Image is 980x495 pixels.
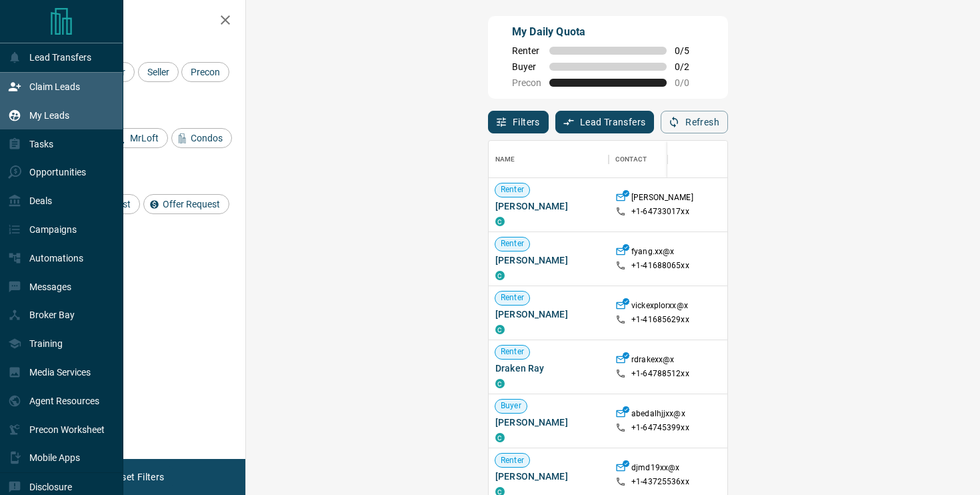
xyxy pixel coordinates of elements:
span: Seller [143,67,174,77]
span: Buyer [512,61,541,72]
div: condos.ca [495,433,505,442]
p: abedalhjjxx@x [631,408,685,422]
span: 0 / 0 [675,77,704,88]
span: Renter [495,455,529,466]
span: MrLoft [125,133,163,143]
div: Seller [138,62,179,82]
div: Name [495,141,515,178]
div: condos.ca [495,379,505,388]
span: 0 / 2 [675,61,704,72]
span: 0 / 5 [675,45,704,56]
div: Precon [181,62,229,82]
p: +1- 64788512xx [631,368,689,380]
p: +1- 43725536xx [631,476,689,488]
span: Renter [495,238,529,250]
p: [PERSON_NAME] [631,192,693,206]
span: [PERSON_NAME] [495,470,602,483]
div: condos.ca [495,217,505,226]
div: Name [489,141,609,178]
span: Renter [495,292,529,304]
div: Contact [609,141,715,178]
span: [PERSON_NAME] [495,308,602,321]
p: +1- 41685629xx [631,314,689,326]
span: Precon [186,67,225,77]
span: Condos [186,133,227,143]
button: Filters [488,111,549,133]
h2: Filters [43,13,232,29]
div: Contact [615,141,647,178]
div: condos.ca [495,325,505,334]
span: Renter [495,184,529,195]
div: Offer Request [143,194,229,214]
p: rdrakexx@x [631,354,674,368]
span: Renter [495,346,529,358]
span: Precon [512,77,541,88]
span: Draken Ray [495,362,602,375]
p: My Daily Quota [512,24,704,40]
p: vickexplorxx@x [631,300,688,314]
span: [PERSON_NAME] [495,199,602,213]
p: +1- 64733017xx [631,206,689,217]
button: Lead Transfers [555,111,655,133]
span: [PERSON_NAME] [495,416,602,429]
button: Refresh [661,111,728,133]
div: Condos [171,128,232,148]
span: Renter [512,45,541,56]
button: Reset Filters [101,466,173,488]
span: [PERSON_NAME] [495,254,602,267]
p: fyang.xx@x [631,246,674,260]
p: djmd19xx@x [631,462,679,476]
div: MrLoft [111,128,168,148]
p: +1- 64745399xx [631,422,689,434]
span: Buyer [495,400,527,412]
p: +1- 41688065xx [631,260,689,272]
div: condos.ca [495,271,505,280]
span: Offer Request [158,199,225,209]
